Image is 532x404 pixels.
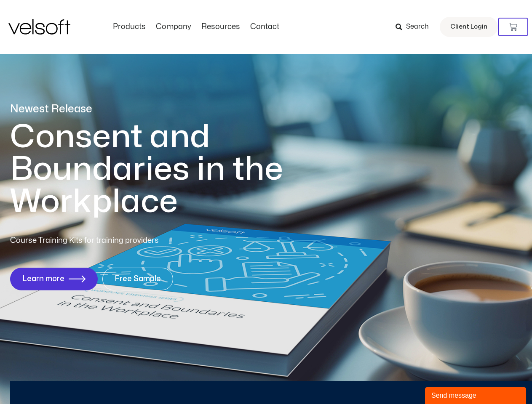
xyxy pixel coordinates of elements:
[396,20,435,34] a: Search
[10,121,318,218] h1: Consent and Boundaries in the Workplace
[108,22,284,32] nav: Menu
[10,102,318,117] p: Newest Release
[151,22,196,32] a: CompanyMenu Toggle
[440,17,498,37] a: Client Login
[245,22,284,32] a: ContactMenu Toggle
[108,22,151,32] a: ProductsMenu Toggle
[22,275,64,283] span: Learn more
[102,268,173,290] a: Free Sample
[8,19,70,35] img: Velsoft Training Materials
[425,385,528,404] iframe: chat widget
[196,22,245,32] a: ResourcesMenu Toggle
[10,268,98,290] a: Learn more
[10,235,220,247] p: Course Training Kits for training providers
[115,275,161,283] span: Free Sample
[406,21,429,32] span: Search
[450,21,487,32] span: Client Login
